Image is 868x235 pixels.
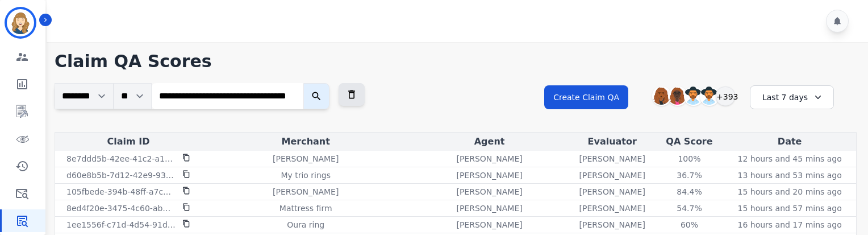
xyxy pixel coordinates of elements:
[412,135,566,149] div: Agent
[738,186,842,197] p: 15 hours and 20 mins ago
[725,135,854,149] div: Date
[456,153,522,164] p: [PERSON_NAME]
[738,219,842,230] p: 16 hours and 17 mins ago
[738,170,842,181] p: 13 hours and 53 mins ago
[544,85,628,109] button: Create Claim QA
[663,186,715,197] div: 84.4%
[279,203,332,214] p: Mattress firm
[66,219,176,230] p: 1ee1556f-c71d-4d54-91db-457daa1423f9
[738,203,842,214] p: 15 hours and 57 mins ago
[287,219,324,230] p: Oura ring
[571,135,653,149] div: Evaluator
[273,153,339,164] p: [PERSON_NAME]
[204,135,407,149] div: Merchant
[738,153,842,164] p: 12 hours and 45 mins ago
[57,135,199,149] div: Claim ID
[66,186,176,197] p: 105fbede-394b-48ff-a7c2-078c4b3efac2
[456,219,522,230] p: [PERSON_NAME]
[579,170,645,181] p: [PERSON_NAME]
[66,170,176,181] p: d60e8b5b-7d12-42e9-9328-b3967cd5a013
[456,170,522,181] p: [PERSON_NAME]
[663,203,715,214] div: 54.7%
[273,186,339,197] p: [PERSON_NAME]
[66,203,176,214] p: 8ed4f20e-3475-4c60-ab72-395d1c99058f
[281,170,331,181] p: My trio rings
[663,170,715,181] div: 36.7%
[55,51,857,72] h1: Claim QA Scores
[663,219,715,230] div: 60%
[579,219,645,230] p: [PERSON_NAME]
[456,203,522,214] p: [PERSON_NAME]
[579,153,645,164] p: [PERSON_NAME]
[658,135,721,149] div: QA Score
[7,9,34,36] img: Bordered avatar
[663,153,715,164] div: 100%
[456,186,522,197] p: [PERSON_NAME]
[716,86,735,106] div: +393
[579,203,645,214] p: [PERSON_NAME]
[750,85,834,109] div: Last 7 days
[66,153,176,164] p: 8e7ddd5b-42ee-41c2-a122-56d8161e437d
[579,186,645,197] p: [PERSON_NAME]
